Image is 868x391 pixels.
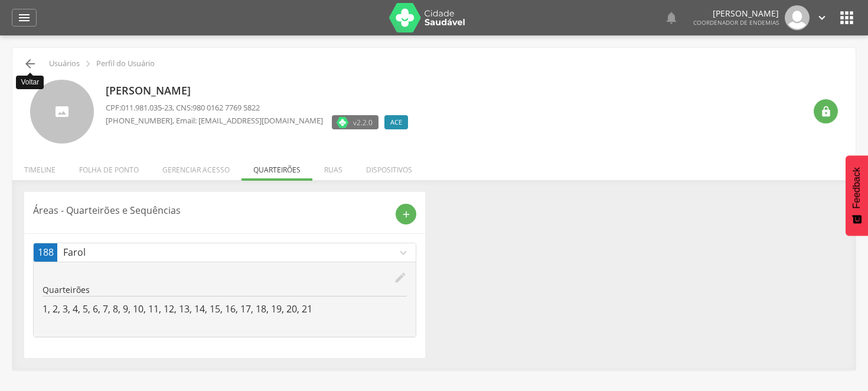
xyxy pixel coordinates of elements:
[16,76,44,89] div: Voltar
[851,167,862,208] span: Feedback
[96,59,155,69] p: Perfil do Usuário
[12,153,67,181] li: Timeline
[63,246,397,259] p: Farol
[106,115,172,126] span: [PHONE_NUMBER]
[837,8,856,27] i: 
[312,153,354,181] li: Ruas
[67,153,151,181] li: Folha de ponto
[106,102,414,113] p: CPF: , CNS:
[820,106,832,118] i: 
[34,243,416,262] a: 188Farolexpand_more
[23,57,37,71] i: 
[49,59,80,69] p: Usuários
[121,102,172,113] span: 011.981.035-23
[151,153,242,181] li: Gerenciar acesso
[664,5,678,30] a: 
[12,9,37,27] a: 
[815,11,828,24] i: 
[192,102,260,113] span: 980 0162 7769 5822
[43,302,407,316] p: 1, 2, 3, 4, 5, 6, 7, 8, 9, 10, 11, 12, 13, 14, 15, 16, 17, 18, 19, 20, 21
[38,246,54,259] span: 188
[815,5,828,30] a: 
[17,11,31,25] i: 
[394,271,407,284] i: edit
[664,11,678,25] i: 
[401,209,412,220] i: add
[43,284,407,296] p: Quarteirões
[81,57,94,70] i: 
[397,246,410,259] i: expand_more
[693,9,779,18] p: [PERSON_NAME]
[693,18,779,27] span: Coordenador de Endemias
[846,155,868,236] button: Feedback - Mostrar pesquisa
[353,116,373,128] span: v2.2.0
[106,115,323,126] p: , Email: [EMAIL_ADDRESS][DOMAIN_NAME]
[106,83,414,99] p: [PERSON_NAME]
[354,153,424,181] li: Dispositivos
[390,118,402,127] span: ACE
[33,204,387,217] p: Áreas - Quarteirões e Sequências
